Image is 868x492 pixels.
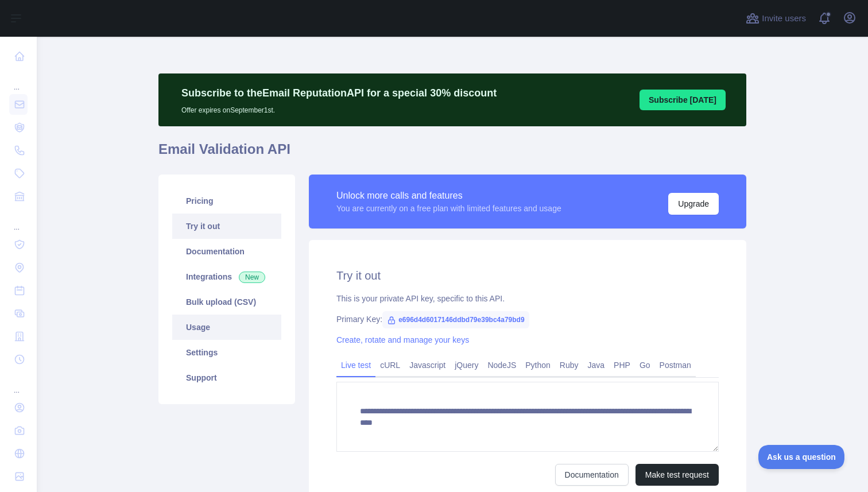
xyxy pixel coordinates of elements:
[450,356,483,374] a: jQuery
[181,85,497,101] p: Subscribe to the Email Reputation API for a special 30 % discount
[9,69,28,92] div: ...
[336,203,561,214] div: You are currently on a free plan with limited features and usage
[336,189,561,203] div: Unlock more calls and features
[635,464,719,486] button: Make test request
[640,90,726,110] button: Subscribe [DATE]
[336,268,719,284] h2: Try it out
[483,356,521,374] a: NodeJS
[743,9,808,28] button: Invite users
[172,365,281,390] a: Support
[239,272,265,283] span: New
[583,356,610,374] a: Java
[336,356,375,374] a: Live test
[172,289,281,315] a: Bulk upload (CSV)
[336,335,469,344] a: Create, rotate and manage your keys
[172,239,281,264] a: Documentation
[635,356,655,374] a: Go
[555,356,583,374] a: Ruby
[181,101,497,115] p: Offer expires on September 1st.
[758,445,845,469] iframe: Toggle Customer Support
[609,356,635,374] a: PHP
[382,311,529,328] span: e696d4d6017146ddbd79e39bc4a79bd9
[336,293,719,304] div: This is your private API key, specific to this API.
[668,193,719,215] button: Upgrade
[172,188,281,214] a: Pricing
[158,140,746,168] h1: Email Validation API
[555,464,629,486] a: Documentation
[172,214,281,239] a: Try it out
[9,372,28,395] div: ...
[762,12,806,25] span: Invite users
[521,356,555,374] a: Python
[375,356,405,374] a: cURL
[405,356,450,374] a: Javascript
[336,313,719,325] div: Primary Key:
[655,356,696,374] a: Postman
[172,340,281,365] a: Settings
[172,264,281,289] a: Integrations New
[9,209,28,232] div: ...
[172,315,281,340] a: Usage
